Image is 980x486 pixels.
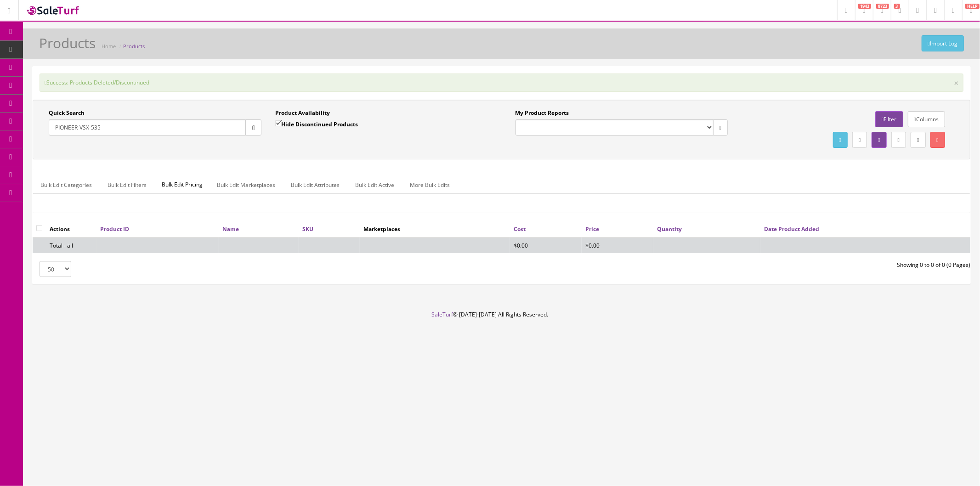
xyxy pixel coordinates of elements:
[26,4,81,17] img: SaleTurf
[100,176,154,194] a: Bulk Edit Filters
[49,119,246,136] input: Search
[123,43,145,50] a: Products
[402,176,457,194] a: More Bulk Edits
[49,109,85,117] label: Quick Search
[348,176,402,194] a: Bulk Edit Active
[582,237,653,253] td: $0.00
[210,176,283,194] a: Bulk Edit Marketplaces
[275,109,330,117] label: Product Availability
[908,111,945,127] a: Columns
[46,220,96,237] th: Actions
[954,79,958,87] button: ×
[432,311,453,318] a: SaleTurf
[894,4,900,9] span: 3
[155,176,210,193] span: Bulk Edit Pricing
[858,4,871,9] span: 1943
[510,237,582,253] td: $0.00
[922,35,964,51] a: Import Log
[875,111,903,127] a: Filter
[965,4,980,9] span: HELP
[33,176,99,194] a: Bulk Edit Categories
[657,225,682,233] a: Quantity
[102,43,116,50] a: Home
[222,225,239,233] a: Name
[100,225,129,233] a: Product ID
[360,220,510,237] th: Marketplaces
[40,73,963,92] div: Success: Products Deleted/Discontinued
[514,225,526,233] a: Cost
[876,4,889,9] span: 8723
[502,261,978,269] div: Showing 0 to 0 of 0 (0 Pages)
[283,176,347,194] a: Bulk Edit Attributes
[275,119,358,129] label: Hide Discontinued Products
[585,225,599,233] a: Price
[275,120,281,126] input: Hide Discontinued Products
[46,237,96,253] td: Total - all
[515,109,569,117] label: My Product Reports
[39,35,96,51] h1: Products
[764,225,819,233] a: Date Product Added
[302,225,313,233] a: SKU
